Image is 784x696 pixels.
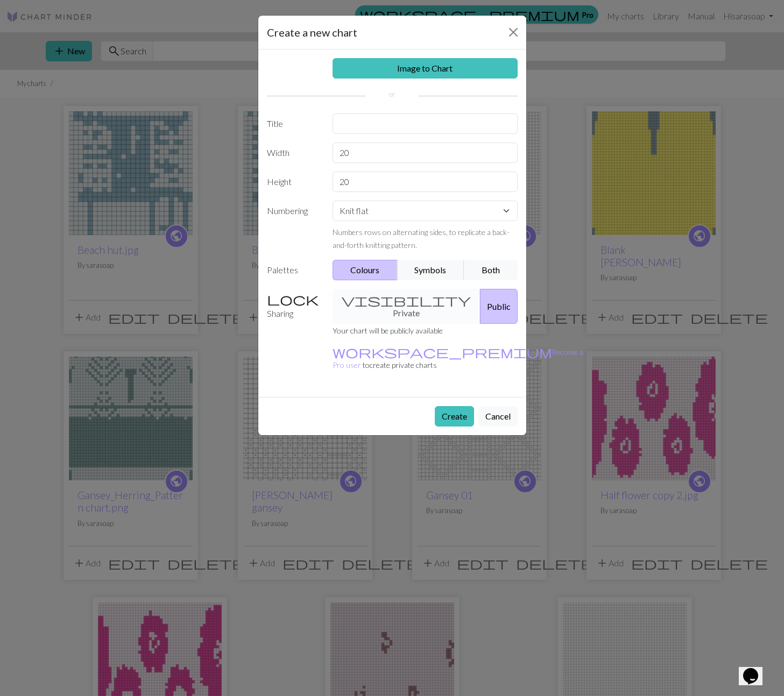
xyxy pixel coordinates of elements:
small: Your chart will be publicly available [333,326,443,335]
button: Colours [333,260,398,280]
button: Both [464,260,518,280]
button: Symbols [397,260,465,280]
label: Sharing [260,289,327,324]
small: to create private charts [333,347,583,370]
button: Create [435,406,474,427]
a: Image to Chart [333,58,518,79]
label: Title [260,113,327,134]
label: Height [260,172,327,192]
iframe: chat widget [739,653,773,685]
label: Width [260,143,327,163]
button: Cancel [478,406,518,427]
h5: Create a new chart [267,24,357,40]
label: Numbering [260,201,327,251]
button: Close [505,24,522,41]
a: Become a Pro user [333,347,583,370]
small: Numbers rows on alternating sides, to replicate a back-and-forth knitting pattern. [333,228,510,250]
label: Palettes [260,260,327,280]
button: Public [480,289,518,324]
span: workspace_premium [333,344,552,359]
